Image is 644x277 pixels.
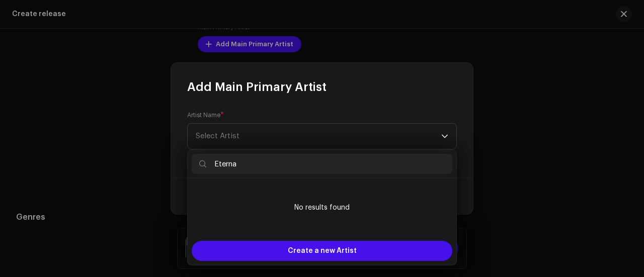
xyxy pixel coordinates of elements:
[192,182,452,233] li: No results found
[288,241,357,261] span: Create a new Artist
[187,79,327,95] span: Add Main Primary Artist
[188,178,456,237] ul: Option List
[187,111,224,119] label: Artist Name
[441,124,448,149] div: dropdown trigger
[196,132,239,140] span: Select Artist
[196,124,441,149] span: Select Artist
